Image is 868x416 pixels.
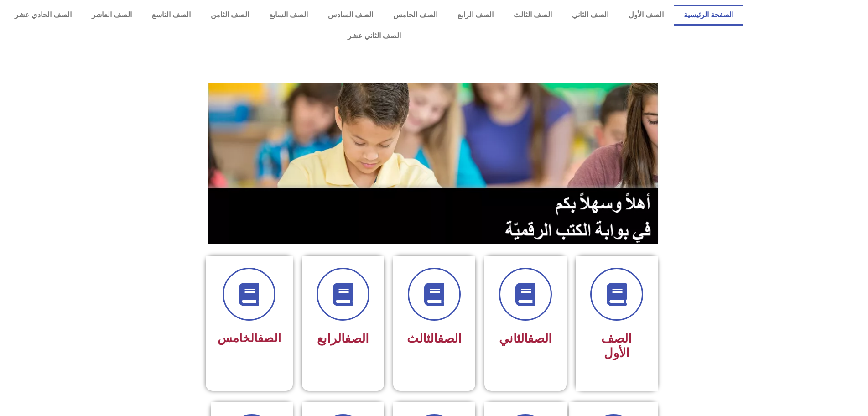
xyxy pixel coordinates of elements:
a: الصف العاشر [82,5,142,26]
a: الصف الثالث [504,5,562,26]
a: الصف السادس [318,5,383,26]
span: الرابع [317,331,369,346]
a: الصفحة الرئيسية [674,5,743,26]
a: الصف الثاني [562,5,619,26]
a: الصف الحادي عشر [5,5,82,26]
a: الصف الأول [619,5,674,26]
span: الثالث [407,331,462,346]
a: الصف [258,331,281,345]
span: الخامس [218,331,281,345]
a: الصف [528,331,552,346]
a: الصف [345,331,369,346]
a: الصف الثاني عشر [5,26,743,47]
span: الصف الأول [601,331,632,360]
a: الصف [437,331,462,346]
a: الصف الخامس [383,5,447,26]
a: الصف الثامن [201,5,259,26]
span: الثاني [499,331,552,346]
a: الصف الرابع [447,5,504,26]
a: الصف التاسع [142,5,201,26]
a: الصف السابع [259,5,318,26]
